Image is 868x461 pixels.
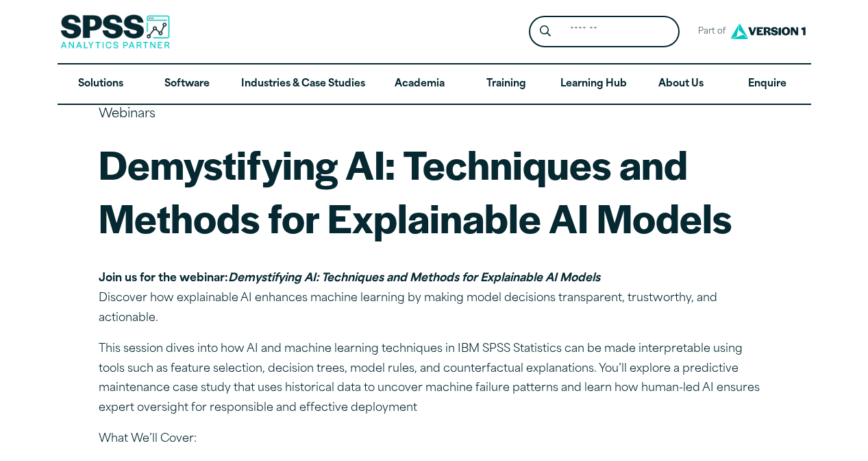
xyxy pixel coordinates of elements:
[99,429,770,449] p: What We’ll Cover:
[727,19,809,44] img: Version1 Logo
[99,273,600,284] strong: Join us for the webinar:
[60,14,170,49] img: SPSS Analytics Partner
[691,22,727,42] span: Part of
[99,269,770,328] p: Discover how explainable AI enhances machine learning by making model decisions transparent, trus...
[540,25,551,37] svg: Search magnifying glass icon
[58,64,144,104] a: Solutions
[376,64,462,104] a: Academia
[228,273,600,284] em: Demystifying AI: Techniques and Methods for Explainable AI Models
[99,340,770,418] p: This session dives into how AI and machine learning techniques in IBM SPSS Statistics can be made...
[638,64,724,104] a: About Us
[529,16,680,48] form: Site Header Search Form
[532,19,558,45] button: Search magnifying glass icon
[549,64,638,104] a: Learning Hub
[58,64,811,104] nav: Desktop version of site main menu
[724,64,810,104] a: Enquire
[144,64,230,104] a: Software
[99,105,770,125] p: Webinars
[462,64,549,104] a: Training
[230,64,376,104] a: Industries & Case Studies
[99,137,770,244] h1: Demystifying AI: Techniques and Methods for Explainable AI Models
